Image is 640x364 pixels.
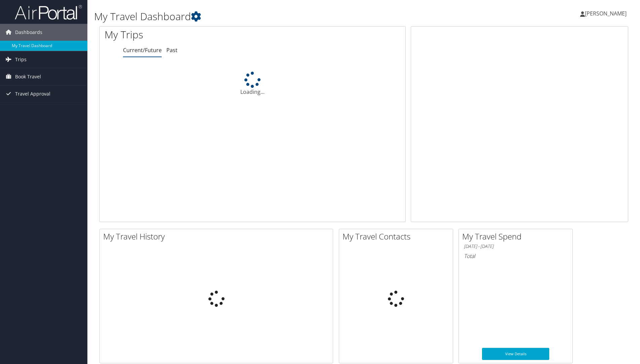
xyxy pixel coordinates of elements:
h6: Total [464,252,567,260]
span: Book Travel [15,68,41,85]
img: airportal-logo.png [15,4,82,20]
span: Travel Approval [15,85,50,102]
span: [PERSON_NAME] [585,10,627,17]
h1: My Travel Dashboard [94,9,453,24]
a: Current/Future [123,46,162,54]
a: [PERSON_NAME] [580,3,633,24]
span: Trips [15,51,27,68]
h2: My Travel Spend [462,231,572,242]
a: View Details [482,348,549,360]
h2: My Travel Contacts [343,231,453,242]
h1: My Trips [105,28,273,42]
span: Dashboards [15,24,42,41]
div: Loading... [99,72,405,96]
h2: My Travel History [103,231,333,242]
a: Past [166,46,177,54]
h6: [DATE] - [DATE] [464,243,567,250]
